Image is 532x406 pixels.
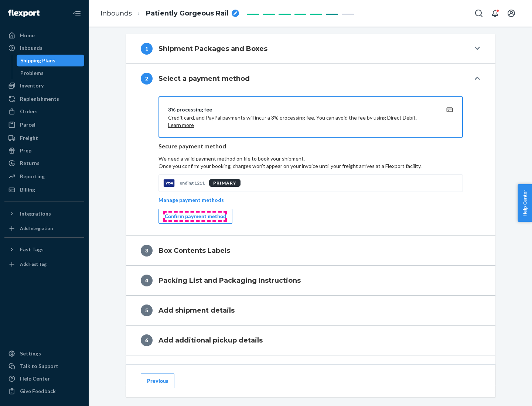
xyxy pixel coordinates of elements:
[158,44,267,54] h4: Shipment Packages and Boxes
[4,80,84,92] a: Inventory
[158,155,463,170] p: We need a valid payment method on file to book your shipment.
[20,95,59,103] div: Replenishments
[100,9,132,17] a: Inbounds
[4,145,84,156] a: Prep
[158,142,463,151] p: Secure payment method
[20,121,35,128] div: Parcel
[20,69,44,77] div: Problems
[4,208,84,220] button: Integrations
[126,266,495,295] button: 4Packing List and Packaging Instructions
[141,275,153,286] div: 4
[180,180,205,186] p: ending 1211
[141,334,153,346] div: 6
[141,73,153,85] div: 2
[17,67,85,79] a: Problems
[20,134,38,142] div: Freight
[518,184,532,222] button: Help Center
[4,184,84,196] a: Billing
[69,6,84,21] button: Close Navigation
[20,375,50,382] div: Help Center
[20,32,35,39] div: Home
[4,244,84,255] button: Fast Tags
[4,106,84,117] a: Orders
[95,3,245,24] ol: breadcrumbs
[4,42,84,54] a: Inbounds
[158,162,463,170] p: Once you confirm your booking, charges won't appear on your invoice until your freight arrives at...
[20,246,44,253] div: Fast Tags
[20,186,35,193] div: Billing
[126,64,495,93] button: 2Select a payment method
[158,306,235,315] h4: Add shipment details
[4,30,84,41] a: Home
[168,121,194,129] button: Learn more
[4,373,84,385] a: Help Center
[504,6,519,21] button: Open account menu
[4,171,84,182] a: Reporting
[158,336,263,345] h4: Add additional pickup details
[20,159,40,167] div: Returns
[20,147,31,154] div: Prep
[141,245,153,257] div: 3
[4,93,84,105] a: Replenishments
[4,385,84,397] button: Give Feedback
[17,55,85,66] a: Shipping Plans
[20,210,51,217] div: Integrations
[126,296,495,325] button: 5Add shipment details
[126,236,495,265] button: 3Box Contents Labels
[209,179,241,187] div: PRIMARY
[158,74,250,83] h4: Select a payment method
[20,261,47,267] div: Add Fast Tag
[20,108,38,115] div: Orders
[8,10,40,17] img: Flexport logo
[20,44,42,52] div: Inbounds
[141,43,153,55] div: 1
[126,34,495,63] button: 1Shipment Packages and Boxes
[20,173,45,180] div: Reporting
[4,223,84,234] a: Add Integration
[165,213,226,220] div: Confirm payment method
[20,82,44,89] div: Inventory
[20,362,58,370] div: Talk to Support
[158,276,301,285] h4: Packing List and Packaging Instructions
[158,196,224,204] p: Manage payment methods
[20,388,56,395] div: Give Feedback
[488,6,502,21] button: Open notifications
[20,350,41,357] div: Settings
[4,119,84,131] a: Parcel
[158,209,232,224] button: Confirm payment method
[126,355,495,385] button: 7Shipping Quote
[4,157,84,169] a: Returns
[146,9,229,18] span: Patiently Gorgeous Rail
[4,360,84,372] a: Talk to Support
[141,304,153,316] div: 5
[126,326,495,355] button: 6Add additional pickup details
[141,374,174,388] button: Previous
[471,6,486,21] button: Open Search Box
[20,57,55,64] div: Shipping Plans
[168,106,436,113] div: 3% processing fee
[168,114,436,129] p: Credit card, and PayPal payments will incur a 3% processing fee. You can avoid the fee by using D...
[4,348,84,359] a: Settings
[20,225,53,231] div: Add Integration
[4,258,84,270] a: Add Fast Tag
[4,132,84,144] a: Freight
[158,246,230,255] h4: Box Contents Labels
